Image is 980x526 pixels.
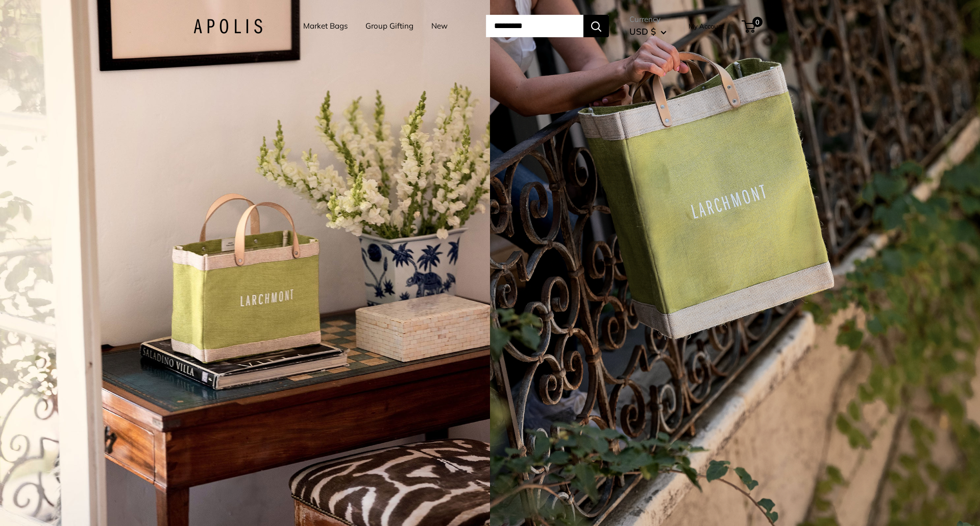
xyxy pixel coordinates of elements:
button: USD $ [629,23,667,40]
span: Cart [769,20,787,31]
a: Market Bags [303,19,348,33]
a: New [431,19,448,33]
span: USD $ [629,26,656,37]
a: 0 Cart [743,18,787,34]
a: Group Gifting [365,19,413,33]
span: 0 [752,17,763,27]
span: Currency [629,12,667,27]
a: My Account [689,20,725,32]
button: Search [583,15,609,37]
input: Search... [486,15,583,37]
img: Apolis [193,19,262,34]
